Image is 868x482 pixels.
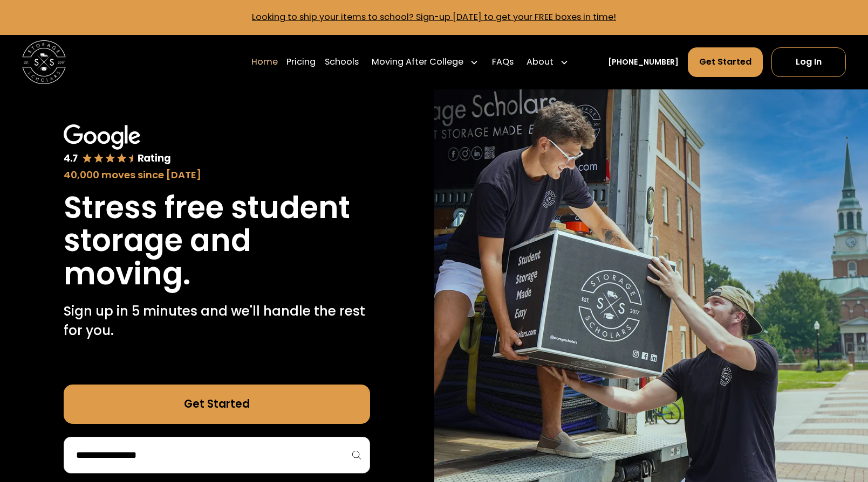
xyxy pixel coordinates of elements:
[771,47,846,77] a: Log In
[22,40,66,84] a: home
[688,47,763,77] a: Get Started
[64,385,370,424] a: Get Started
[64,167,370,182] div: 40,000 moves since [DATE]
[64,191,370,290] h1: Stress free student storage and moving.
[522,47,573,78] div: About
[252,11,616,23] a: Looking to ship your items to school? Sign-up [DATE] to get your FREE boxes in time!
[64,124,171,165] img: Google 4.7 star rating
[325,47,359,78] a: Schools
[372,55,463,68] div: Moving After College
[22,40,66,84] img: Storage Scholars main logo
[286,47,316,78] a: Pricing
[367,47,483,78] div: Moving After College
[251,47,278,78] a: Home
[608,57,679,68] a: [PHONE_NUMBER]
[64,302,370,341] p: Sign up in 5 minutes and we'll handle the rest for you.
[527,55,553,68] div: About
[492,47,514,78] a: FAQs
